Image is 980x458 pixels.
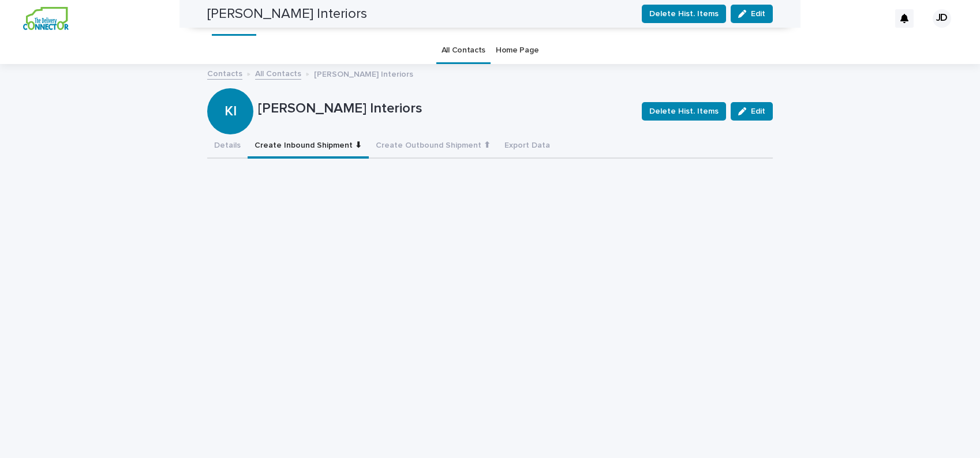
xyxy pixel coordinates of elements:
button: Export Data [498,134,557,159]
span: Edit [751,107,765,115]
a: Home Page [496,37,538,64]
a: All Contacts [442,37,485,64]
p: [PERSON_NAME] Interiors [258,100,633,117]
img: aCWQmA6OSGG0Kwt8cj3c [23,7,69,30]
a: Contacts [207,66,242,80]
button: Delete Hist. Items [642,102,726,121]
button: Create Inbound Shipment ⬇ [248,134,369,159]
button: Details [207,134,248,159]
div: JD [933,9,951,28]
button: Create Outbound Shipment ⬆ [369,134,498,159]
span: Delete Hist. Items [649,106,719,117]
div: KI [207,57,253,119]
button: Edit [731,102,773,121]
a: All Contacts [255,66,301,80]
p: [PERSON_NAME] Interiors [314,67,413,80]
